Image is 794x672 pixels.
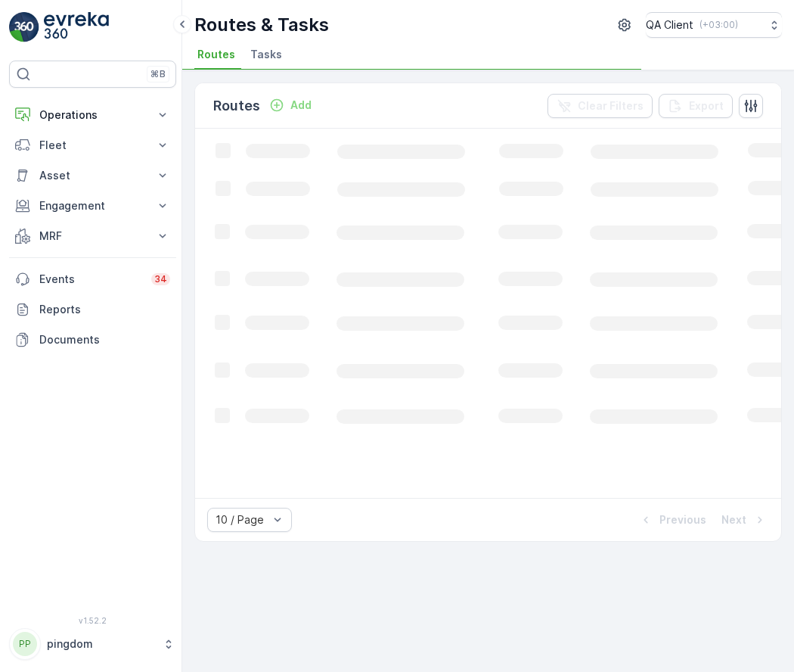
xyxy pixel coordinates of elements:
[646,12,782,38] button: QA Client(+03:00)
[720,511,769,529] button: Next
[637,511,708,529] button: Previous
[659,94,733,118] button: Export
[39,302,170,317] p: Reports
[9,191,176,221] button: Engagement
[9,221,176,251] button: MRF
[9,264,176,294] a: Events34
[699,19,738,31] p: ( +03:00 )
[689,98,724,114] p: Export
[646,17,693,33] p: QA Client
[721,512,746,527] p: Next
[44,12,109,42] img: logo_light-DOdMpM7g.png
[9,12,39,42] img: logo
[194,13,329,37] p: Routes & Tasks
[197,47,235,62] span: Routes
[9,325,176,355] a: Documents
[39,168,146,183] p: Asset
[547,94,653,118] button: Clear Filters
[263,96,318,114] button: Add
[39,107,146,123] p: Operations
[578,98,644,114] p: Clear Filters
[213,95,260,117] p: Routes
[39,332,170,347] p: Documents
[150,68,166,80] p: ⌘B
[47,636,155,652] p: pingdom
[9,628,176,660] button: PPpingdom
[659,512,706,527] p: Previous
[39,229,146,244] p: MRF
[39,138,146,153] p: Fleet
[39,198,146,213] p: Engagement
[9,294,176,325] a: Reports
[250,47,282,62] span: Tasks
[13,632,37,656] div: PP
[154,273,167,285] p: 34
[9,616,176,625] span: v 1.52.2
[39,272,142,287] p: Events
[9,160,176,191] button: Asset
[290,98,312,113] p: Add
[9,100,176,130] button: Operations
[9,130,176,160] button: Fleet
